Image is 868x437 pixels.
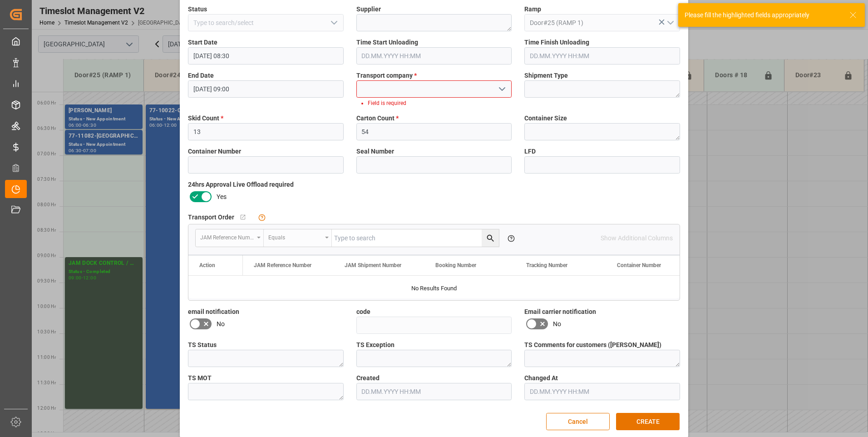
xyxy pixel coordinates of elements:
input: DD.MM.YYYY HH:MM [524,47,680,65]
button: open menu [495,82,508,96]
input: DD.MM.YYYY HH:MM [188,80,344,98]
span: Tracking Number [526,262,567,268]
span: Yes [217,192,227,202]
span: Booking Number [435,262,476,268]
button: open menu [264,229,332,247]
span: Changed At [524,373,558,383]
span: Container Number [188,147,241,156]
span: Status [188,5,207,14]
span: TS MOT [188,373,212,383]
button: open menu [663,16,676,30]
span: Email carrier notification [524,307,596,317]
input: Type to search/select [188,14,344,31]
span: Time Start Unloading [356,38,418,47]
span: Transport company [356,71,417,80]
li: Field is required [368,99,504,107]
span: Ramp [524,5,541,14]
span: Container Size [524,114,567,123]
input: DD.MM.YYYY HH:MM [356,383,512,400]
button: open menu [196,229,264,247]
span: Start Date [188,38,217,47]
span: Seal Number [356,147,394,156]
span: code [356,307,370,317]
div: JAM Reference Number [200,231,254,242]
button: Cancel [546,413,610,430]
span: Shipment Type [524,71,568,80]
span: Skid Count [188,114,223,123]
div: Equals [268,231,322,242]
input: Type to search/select [524,14,680,31]
button: open menu [326,16,340,30]
span: End Date [188,71,214,80]
span: JAM Reference Number [254,262,311,268]
input: DD.MM.YYYY HH:MM [188,47,344,65]
span: No [553,319,561,329]
button: CREATE [616,413,680,430]
div: Please fill the highlighted fields appropriately [685,10,841,20]
span: TS Status [188,340,217,350]
span: Created [356,373,380,383]
span: Supplier [356,5,381,14]
input: DD.MM.YYYY HH:MM [524,383,680,400]
button: search button [482,229,499,247]
span: TS Exception [356,340,395,350]
input: Type to search [332,229,499,247]
span: TS Comments for customers ([PERSON_NAME]) [524,340,661,350]
span: 24hrs Approval Live Offload required [188,180,294,189]
span: Time Finish Unloading [524,38,589,47]
span: Carton Count [356,114,399,123]
span: Container Number [617,262,661,268]
span: email notification [188,307,239,317]
span: Transport Order [188,213,234,222]
span: No [217,319,225,329]
div: Action [199,262,215,268]
input: DD.MM.YYYY HH:MM [356,47,512,65]
span: LFD [524,147,536,156]
span: JAM Shipment Number [345,262,401,268]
